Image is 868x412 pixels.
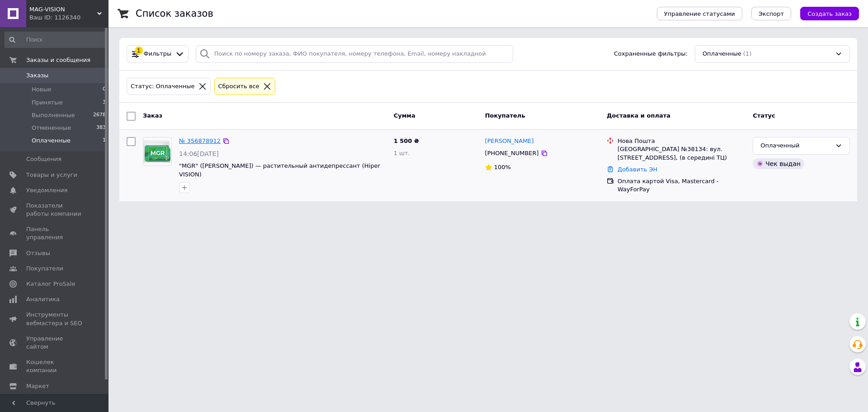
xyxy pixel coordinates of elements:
a: Создать заказ [791,10,859,17]
div: [GEOGRAPHIC_DATA] №38134: вул. [STREET_ADDRESS], (в середині ТЦ) [618,145,745,161]
span: (1) [743,50,751,57]
span: Заказ [143,112,162,119]
span: 3 [103,99,106,107]
span: [PHONE_NUMBER] [485,150,539,156]
div: Статус: Оплаченные [129,82,197,91]
span: Уведомления [26,186,67,194]
a: [PERSON_NAME] [485,137,534,146]
span: Управление статусами [664,10,735,17]
div: Оплата картой Visa, Mastercard - WayForPay [618,177,745,194]
div: Сбросить все [217,82,261,91]
span: Маркет [26,382,49,390]
span: Принятые [32,99,63,107]
div: Оплаченный [760,141,831,151]
span: 1 500 ₴ [394,137,419,144]
input: Поиск по номеру заказа, ФИО покупателя, номеру телефона, Email, номеру накладной [196,45,513,63]
span: 0 [103,85,106,94]
input: Поиск [5,32,107,48]
span: Отмененные [32,124,71,132]
a: "MGR" ([PERSON_NAME]) — растительный антидепрессант (Hiper VISION) [179,162,380,178]
span: Каталог ProSale [26,280,75,288]
span: Сообщения [26,155,61,163]
div: Ваш ID: 1126340 [29,14,108,22]
span: 14:06[DATE] [179,150,219,157]
span: 1 шт. [394,150,410,156]
span: Товары и услуги [26,171,77,179]
a: Фото товару [143,137,172,166]
span: Новые [32,85,52,94]
div: Чек выдан [753,158,804,169]
span: Заказы [26,71,48,80]
span: Создать заказ [807,10,852,17]
span: Покупатели [26,265,63,273]
span: Аналитика [26,295,60,303]
span: Фильтры [144,50,172,58]
span: Выполненные [32,111,75,119]
span: Покупатель [485,112,525,119]
button: Экспорт [751,7,791,20]
span: Показатели работы компании [26,202,84,218]
span: 100% [494,164,511,170]
span: Сумма [394,112,415,119]
a: № 356878912 [179,137,221,144]
span: Инструменты вебмастера и SEO [26,311,84,327]
span: Панель управления [26,225,84,242]
div: Нова Пошта [618,137,745,145]
img: Фото товару [143,140,171,162]
span: Заказы и сообщения [26,56,90,64]
span: Сохраненные фильтры: [614,50,688,58]
span: 383 [96,124,106,132]
span: 1 [103,137,106,145]
span: Оплаченные [703,50,741,58]
button: Создать заказ [800,7,859,20]
span: Доставка и оплата [607,112,670,119]
span: Экспорт [759,10,784,17]
span: MAG-VISION [29,5,97,14]
a: Добавить ЭН [618,166,657,173]
div: 1 [135,47,143,55]
span: Отзывы [26,249,50,257]
span: 2678 [93,111,106,119]
span: Управление сайтом [26,335,84,351]
span: Статус [753,112,775,119]
h1: Список заказов [136,8,213,19]
span: Оплаченные [32,137,71,145]
span: Кошелек компании [26,358,84,374]
button: Управление статусами [657,7,742,20]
